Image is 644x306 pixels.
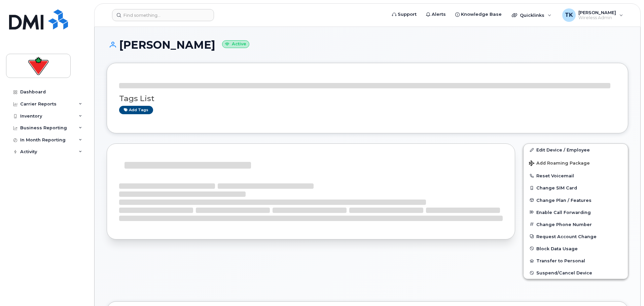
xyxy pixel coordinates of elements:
[536,210,591,215] span: Enable Call Forwarding
[524,156,628,170] button: Add Roaming Package
[536,198,592,203] span: Change Plan / Features
[119,94,616,103] h3: Tags List
[524,194,628,206] button: Change Plan / Features
[524,255,628,267] button: Transfer to Personal
[222,40,249,48] small: Active
[119,106,153,114] a: Add tags
[524,206,628,218] button: Enable Call Forwarding
[524,218,628,230] button: Change Phone Number
[536,270,592,275] span: Suspend/Cancel Device
[524,144,628,156] a: Edit Device / Employee
[524,230,628,243] button: Request Account Change
[529,161,590,167] span: Add Roaming Package
[524,243,628,255] button: Block Data Usage
[107,39,628,51] h1: [PERSON_NAME]
[524,170,628,182] button: Reset Voicemail
[524,182,628,194] button: Change SIM Card
[524,267,628,279] button: Suspend/Cancel Device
